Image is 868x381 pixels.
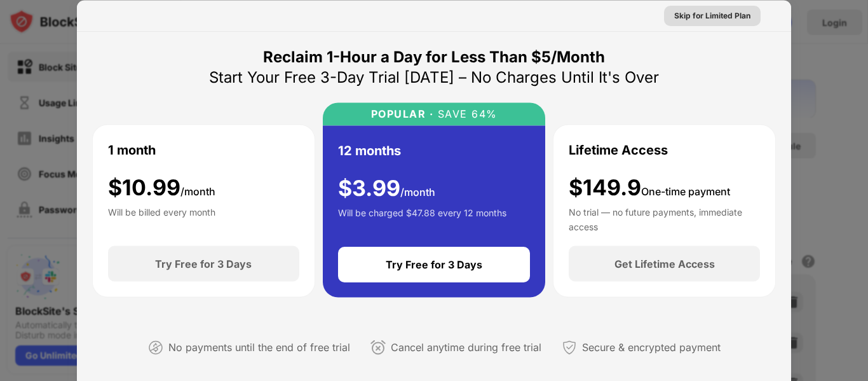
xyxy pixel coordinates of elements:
[155,258,252,270] div: Try Free for 3 Days
[569,205,760,231] div: No trial — no future payments, immediate access
[433,107,498,120] div: SAVE 64%
[209,67,659,87] div: Start Your Free 3-Day Trial [DATE] – No Charges Until It's Over
[180,184,215,197] span: /month
[569,140,668,159] div: Lifetime Access
[386,258,482,271] div: Try Free for 3 Days
[148,340,163,355] img: not-paying
[582,338,721,357] div: Secure & encrypted payment
[338,141,401,160] div: 12 months
[641,184,730,197] span: One-time payment
[400,185,435,198] span: /month
[569,174,730,200] div: $149.9
[371,107,434,120] div: POPULAR ·
[108,205,215,231] div: Will be billed every month
[168,338,350,357] div: No payments until the end of free trial
[338,206,506,232] div: Will be charged $47.88 every 12 months
[562,340,577,355] img: secured-payment
[391,338,541,357] div: Cancel anytime during free trial
[108,174,215,200] div: $ 10.99
[370,340,386,355] img: cancel-anytime
[338,175,435,201] div: $ 3.99
[614,258,715,270] div: Get Lifetime Access
[108,140,156,159] div: 1 month
[674,9,750,22] div: Skip for Limited Plan
[263,46,605,67] div: Reclaim 1-Hour a Day for Less Than $5/Month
